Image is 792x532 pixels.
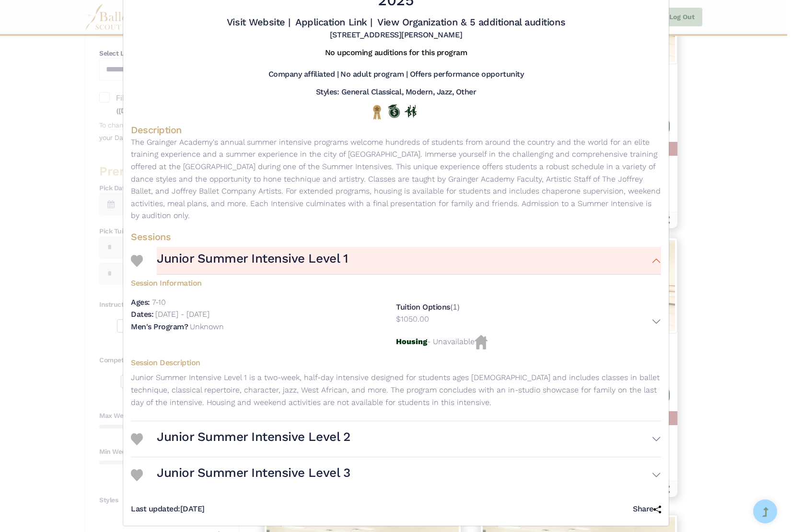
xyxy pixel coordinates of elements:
[396,296,661,335] div: (1)
[131,124,661,136] h4: Description
[131,298,150,307] h5: Ages:
[325,48,467,58] h5: No upcoming auditions for this program
[396,335,661,349] p: - Unavailable
[388,104,400,118] img: Offers Scholarship
[131,469,143,481] img: Heart
[157,465,350,481] h3: Junior Summer Intensive Level 3
[405,105,417,117] img: In Person
[396,313,661,330] button: $1050.00
[227,16,291,28] a: Visit Website |
[268,69,338,80] h5: Company affiliated |
[131,371,661,408] p: Junior Summer Intensive Level 1 is a two-week, half-day intensive designed for students ages [DEM...
[340,69,408,80] h5: No adult program |
[157,247,661,275] button: Junior Summer Intensive Level 1
[131,433,143,445] img: Heart
[330,30,462,40] h5: [STREET_ADDRESS][PERSON_NAME]
[131,358,661,368] h5: Session Description
[377,16,565,28] a: View Organization & 5 additional auditions
[157,461,661,489] button: Junior Summer Intensive Level 3
[131,310,153,319] h5: Dates:
[157,251,348,267] h3: Junior Summer Intensive Level 1
[475,335,488,349] img: Housing Unvailable
[396,313,429,325] p: $1050.00
[157,429,350,445] h3: Junior Summer Intensive Level 2
[131,504,205,514] h5: [DATE]
[396,337,427,346] span: Housing
[190,322,224,331] p: Unknown
[131,231,661,243] h4: Sessions
[131,255,143,267] img: Heart
[131,275,661,289] h5: Session Information
[157,425,661,453] button: Junior Summer Intensive Level 2
[316,87,477,97] h5: Styles: General Classical, Modern, Jazz, Other
[396,302,450,312] h5: Tuition Options
[131,504,180,513] span: Last updated:
[633,504,661,514] h5: Share
[295,16,372,28] a: Application Link |
[131,136,661,222] p: The Grainger Academy's annual summer intensive programs welcome hundreds of students from around ...
[155,310,210,319] p: [DATE] - [DATE]
[131,322,188,331] h5: Men's Program?
[410,69,524,80] h5: Offers performance opportunity
[371,104,383,119] img: National
[152,298,166,307] p: 7-10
